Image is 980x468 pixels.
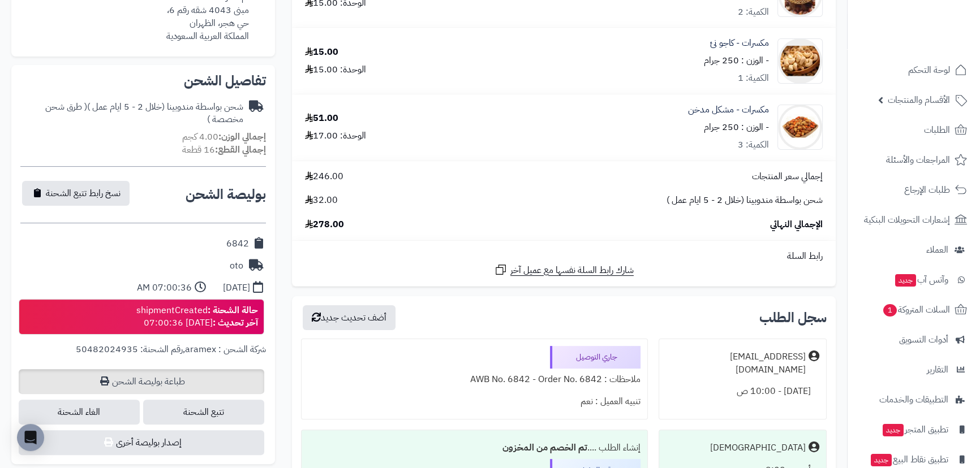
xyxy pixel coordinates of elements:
span: جديد [883,424,904,436]
b: تم الخصم من المخزون [502,441,587,454]
div: الوحدة: 15.00 [305,63,366,76]
a: التقارير [854,356,973,383]
a: الطلبات [854,116,973,144]
button: نسخ رابط تتبع الشحنة [22,181,130,206]
strong: إجمالي الوزن: [218,130,266,144]
span: 278.00 [305,218,344,231]
span: السلات المتروكة [882,302,950,318]
span: وآتس آب [894,272,948,288]
a: طلبات الإرجاع [854,176,973,203]
button: أضف تحديث جديد [303,305,396,330]
div: 51.00 [305,112,338,125]
h3: سجل الطلب [759,311,827,324]
div: [DATE] - 10:00 ص [666,380,819,402]
img: 1709195673-Smoked%20Mixed%20Nuts-600x315w-90x90.jpg [778,105,822,150]
h2: بوليصة الشحن [186,188,266,201]
small: - الوزن : 250 جرام [704,120,769,134]
span: المراجعات والأسئلة [886,152,950,168]
a: مكسرات - كاجو نئ [710,37,769,50]
div: oto [230,259,243,272]
span: العملاء [926,242,948,258]
div: [EMAIL_ADDRESS][DOMAIN_NAME] [666,350,806,376]
span: تطبيق المتجر [882,422,948,437]
span: 1 [883,304,897,317]
small: - الوزن : 250 جرام [704,54,769,67]
img: 1709196383-c303cadd-7af3-4b99-8d8a-75cc42fb1de9-90x90.webp [778,38,822,84]
div: تنبيه العميل : نعم [308,391,641,413]
h2: تفاصيل الشحن [20,74,266,88]
div: الكمية: 3 [738,138,769,151]
div: , [20,343,266,369]
span: تطبيق نقاط البيع [870,452,948,467]
small: 4.00 كجم [182,130,266,144]
span: رقم الشحنة: 50482024935 [76,343,183,356]
div: الكمية: 2 [738,6,769,19]
a: المراجعات والأسئلة [854,146,973,174]
span: شحن بواسطة مندوبينا (خلال 2 - 5 ايام عمل ) [667,194,823,207]
span: جديد [871,454,892,466]
span: طلبات الإرجاع [904,182,950,198]
div: إنشاء الطلب .... [308,437,641,459]
a: لوحة التحكم [854,57,973,84]
a: إشعارات التحويلات البنكية [854,206,973,233]
div: shipmentCreated [DATE] 07:00:36 [136,304,258,330]
img: logo-2.png [903,8,969,32]
span: شركة الشحن : aramex [185,343,266,356]
span: شارك رابط السلة نفسها مع عميل آخر [510,264,634,277]
a: تطبيق المتجرجديد [854,416,973,443]
div: الوحدة: 17.00 [305,129,366,142]
div: شحن بواسطة مندوبينا (خلال 2 - 5 ايام عمل ) [20,101,243,127]
small: 16 قطعة [182,143,266,157]
a: العملاء [854,236,973,263]
span: لوحة التحكم [908,62,950,78]
a: شارك رابط السلة نفسها مع عميل آخر [494,263,634,277]
span: نسخ رابط تتبع الشحنة [46,187,121,200]
div: 15.00 [305,46,338,59]
div: 07:00:36 AM [137,281,192,294]
span: 246.00 [305,170,343,183]
div: رابط السلة [296,250,831,263]
a: أدوات التسويق [854,326,973,353]
a: التطبيقات والخدمات [854,386,973,413]
span: أدوات التسويق [899,332,948,348]
div: [DEMOGRAPHIC_DATA] [710,441,806,454]
span: التطبيقات والخدمات [879,392,948,408]
a: طباعة بوليصة الشحن [19,369,264,394]
span: الأقسام والمنتجات [888,92,950,108]
button: إصدار بوليصة أخرى [19,430,264,455]
span: الغاء الشحنة [19,400,140,424]
div: [DATE] [223,281,250,294]
a: السلات المتروكة1 [854,296,973,323]
span: 32.00 [305,194,338,207]
span: التقارير [927,362,948,378]
span: الطلبات [924,122,950,138]
strong: إجمالي القطع: [215,143,266,157]
div: Open Intercom Messenger [17,424,44,451]
div: ملاحظات : AWB No. 6842 - Order No. 6842 [308,369,641,391]
span: جديد [895,274,916,287]
strong: آخر تحديث : [213,316,258,330]
strong: حالة الشحنة : [208,304,258,317]
a: تتبع الشحنة [143,400,264,424]
div: 6842 [226,237,249,250]
div: الكمية: 1 [738,72,769,85]
span: إجمالي سعر المنتجات [752,170,823,183]
a: وآتس آبجديد [854,266,973,293]
span: ( طرق شحن مخصصة ) [45,100,243,127]
a: مكسرات - مشكل مدخن [688,103,769,116]
span: إشعارات التحويلات البنكية [864,212,950,228]
span: الإجمالي النهائي [770,218,823,231]
div: جاري التوصيل [550,346,641,369]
